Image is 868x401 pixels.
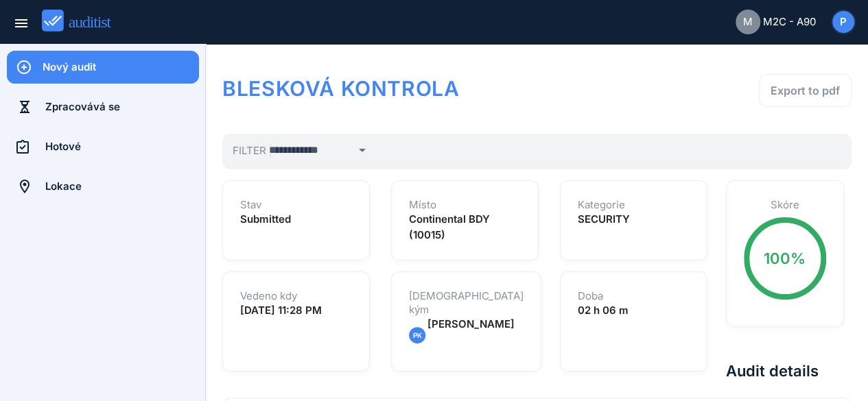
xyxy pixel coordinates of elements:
[409,198,521,212] h1: Místo
[578,289,690,303] h1: Doba
[412,328,421,343] span: PK
[240,198,352,212] h1: Stav
[45,179,199,194] div: Lokace
[771,82,840,99] div: Export to pdf
[45,99,199,114] div: Zpracovává se
[578,198,690,212] h1: Kategorie
[409,212,490,241] strong: Continental BDY (10015)
[578,304,629,317] strong: 02 h 06 m
[7,90,199,123] a: Zpracovává se
[13,15,30,32] i: menu
[354,142,371,158] i: arrow_drop_down
[240,212,291,226] strong: Submitted
[233,144,271,157] span: Filter
[240,304,322,317] strong: [DATE] 11:28 PM
[409,289,524,317] h1: [DEMOGRAPHIC_DATA] kým
[222,74,600,103] h1: BLESKOVÁ KONTROLA
[7,170,199,203] a: Lokace
[240,289,352,303] h1: Vedeno kdy
[427,317,515,330] span: [PERSON_NAME]
[43,60,199,75] div: Nový audit
[764,247,806,269] div: 100%
[578,212,630,226] strong: SECURITY
[7,130,199,163] a: Hotové
[743,14,753,30] span: M
[759,74,852,107] button: Export to pdf
[840,14,847,30] span: P
[42,10,124,32] img: auditist_logo_new.svg
[744,198,826,212] h1: Skóre
[763,14,816,30] span: M2C - A90
[45,139,199,154] div: Hotové
[831,10,856,34] button: P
